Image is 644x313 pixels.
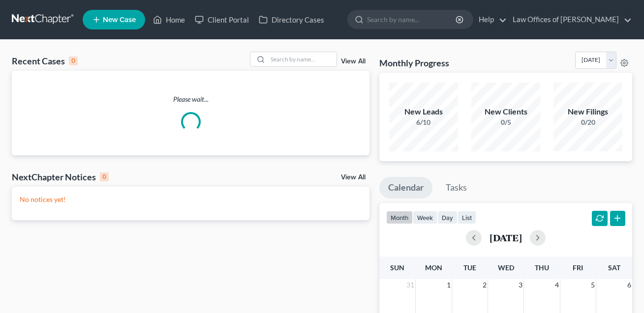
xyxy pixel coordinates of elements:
[12,55,78,67] div: Recent Cases
[379,177,432,199] a: Calendar
[103,16,136,24] span: New Case
[389,106,458,117] div: New Leads
[268,52,337,66] input: Search by name...
[148,11,190,28] a: Home
[100,172,109,181] div: 0
[518,279,523,291] span: 3
[405,279,415,291] span: 31
[437,211,458,224] button: day
[626,279,632,291] span: 6
[69,57,78,65] div: 0
[379,57,449,69] h3: Monthly Progress
[425,263,442,272] span: Mon
[553,106,622,117] div: New Filings
[463,263,476,272] span: Tue
[471,117,540,127] div: 0/5
[508,11,632,28] a: Law Offices of [PERSON_NAME]
[367,10,457,28] input: Search by name...
[437,177,476,199] a: Tasks
[20,195,362,204] p: No notices yet!
[498,263,514,272] span: Wed
[12,171,109,183] div: NextChapter Notices
[474,11,507,28] a: Help
[190,11,254,28] a: Client Portal
[12,94,369,104] p: Please wait...
[553,117,622,127] div: 0/20
[535,263,549,272] span: Thu
[341,174,366,181] a: View All
[458,211,476,224] button: list
[482,279,488,291] span: 2
[390,263,404,272] span: Sun
[254,11,329,28] a: Directory Cases
[573,263,583,272] span: Fri
[446,279,452,291] span: 1
[590,279,596,291] span: 5
[471,106,540,117] div: New Clients
[490,232,522,243] h2: [DATE]
[341,58,366,65] a: View All
[608,263,620,272] span: Sat
[389,117,458,127] div: 6/10
[413,211,437,224] button: week
[386,211,413,224] button: month
[554,279,560,291] span: 4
